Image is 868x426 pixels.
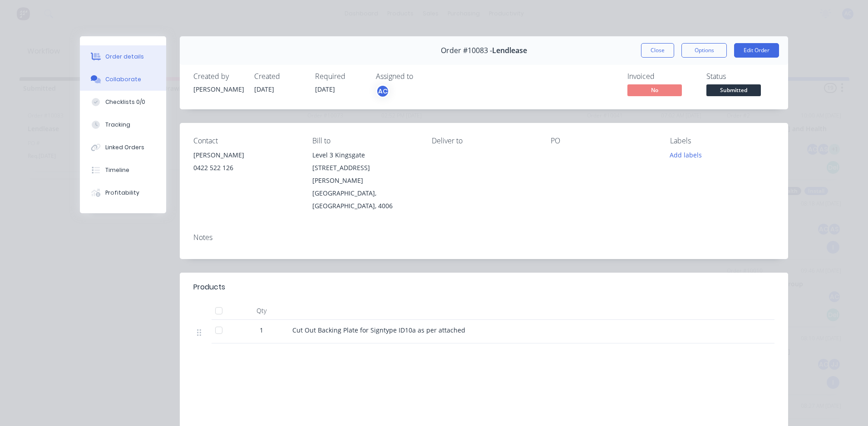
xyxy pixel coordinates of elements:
div: Labels [670,137,774,145]
button: Timeline [80,159,166,181]
div: Linked Orders [105,143,144,152]
button: AC [376,84,390,98]
div: Products [193,282,225,293]
div: Tracking [105,121,130,129]
div: Contact [193,137,298,145]
div: Order details [105,53,144,61]
button: Options [681,43,727,58]
div: Bill to [312,137,417,145]
div: Profitability [105,189,139,197]
button: Submitted [706,84,761,98]
div: Level 3 Kingsgate [STREET_ADDRESS] [312,149,417,174]
button: Add labels [665,149,706,161]
div: [PERSON_NAME] [193,149,298,162]
div: Collaborate [105,75,141,83]
div: Deliver to [432,137,536,145]
span: Order #10083 - [441,46,492,55]
div: [PERSON_NAME] [193,84,243,94]
span: [DATE] [315,85,335,93]
div: Level 3 Kingsgate [STREET_ADDRESS][PERSON_NAME][GEOGRAPHIC_DATA], [GEOGRAPHIC_DATA], 4006 [312,149,417,212]
div: Required [315,72,365,81]
div: [PERSON_NAME][GEOGRAPHIC_DATA], [GEOGRAPHIC_DATA], 4006 [312,174,417,212]
div: Notes [193,233,774,242]
div: Status [706,72,774,81]
span: Submitted [706,84,761,96]
span: Cut Out Backing Plate for Signtype ID10a as per attached [292,326,465,334]
div: Qty [234,302,289,320]
span: No [627,84,682,96]
div: Assigned to [376,72,467,81]
div: Timeline [105,166,129,174]
div: Created by [193,72,243,81]
div: Invoiced [627,72,695,81]
button: Edit Order [734,43,779,58]
span: Lendlease [492,46,527,55]
button: Order details [80,45,166,68]
span: 1 [260,325,263,335]
button: Checklists 0/0 [80,91,166,113]
button: Tracking [80,113,166,136]
button: Collaborate [80,68,166,91]
button: Profitability [80,181,166,204]
div: PO [551,137,655,145]
div: Created [254,72,304,81]
button: Linked Orders [80,136,166,159]
div: 0422 522 126 [193,162,298,174]
div: [PERSON_NAME]0422 522 126 [193,149,298,178]
div: Checklists 0/0 [105,98,145,106]
button: Close [641,43,674,58]
span: [DATE] [254,85,274,93]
